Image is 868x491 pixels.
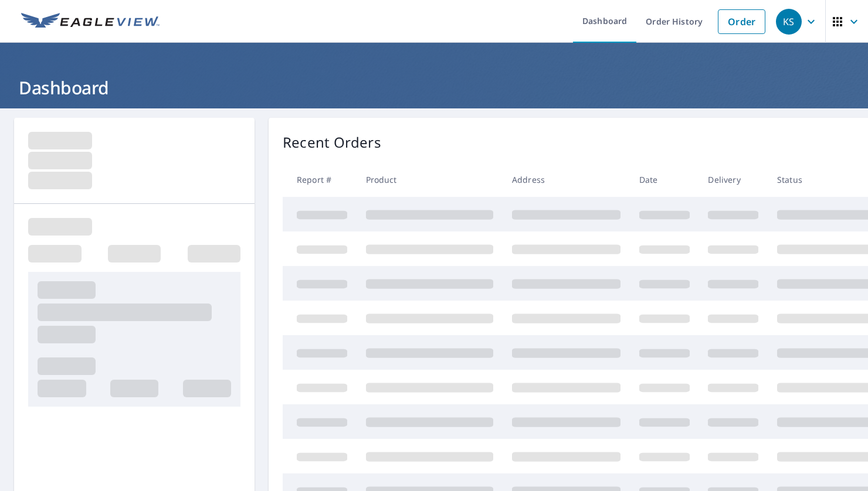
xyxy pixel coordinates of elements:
th: Address [503,162,630,197]
a: Order [718,9,765,34]
p: Recent Orders [283,132,381,153]
h1: Dashboard [14,76,854,100]
th: Product [357,162,503,197]
div: KS [776,9,802,35]
th: Date [630,162,699,197]
img: EV Logo [21,13,160,30]
th: Report # [283,162,357,197]
th: Delivery [699,162,768,197]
